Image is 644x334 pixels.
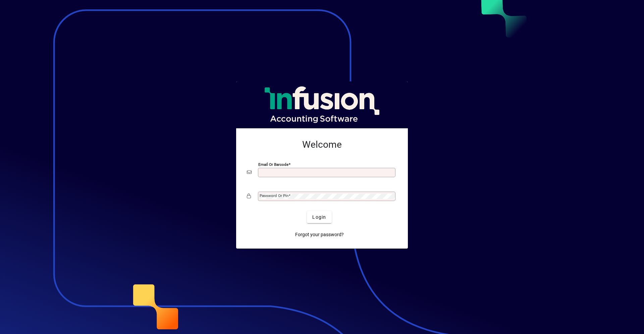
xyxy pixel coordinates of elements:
[292,228,346,241] a: Forgot your password?
[307,211,331,223] button: Login
[258,162,288,167] mat-label: Email or Barcode
[260,193,288,198] mat-label: Password or Pin
[295,231,344,238] span: Forgot your password?
[312,214,326,221] span: Login
[247,139,397,150] h2: Welcome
